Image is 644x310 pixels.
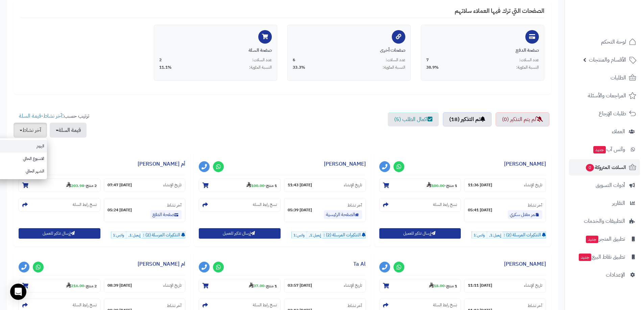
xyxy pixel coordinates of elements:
strong: 203.98 [66,183,84,189]
small: آخر نشاط [528,303,542,309]
a: العملاء [569,123,640,140]
div: Open Intercom Messenger [10,284,26,300]
span: التطبيقات والخدمات [584,216,625,226]
span: المراجعات والأسئلة [588,91,626,100]
small: نسخ رابط السلة [253,202,277,208]
span: جديد [579,254,591,261]
small: تاريخ الإنشاء [524,182,542,188]
a: تمر مفتل سكري [508,210,542,219]
button: إرسال تذكير للعميل [19,228,100,239]
span: السلات المتروكة [585,163,626,172]
small: نسخ رابط السلة [73,202,97,208]
span: النسبة المئوية: [516,65,539,70]
a: قيمة السلة [19,112,41,120]
div: صفحة السلة [159,47,272,54]
span: عدد السلات: [252,57,272,63]
a: وآتس آبجديد [569,141,640,158]
a: اكمال الطلب (5) [388,112,439,126]
span: التذكيرات المرسلة (2) : [324,232,361,238]
span: 33.3% [293,65,305,70]
a: تطبيق نقاط البيعجديد [569,249,640,265]
strong: [DATE] 08:39 [108,283,132,288]
a: [PERSON_NAME] [504,160,546,168]
span: أدوات التسويق [596,181,625,190]
section: 2 منتج-216.00 [19,279,100,292]
span: إيميل:1, [307,232,323,239]
a: [PERSON_NAME] [324,160,366,168]
div: صفحة الدفع [426,47,539,54]
span: واتس:1 [472,232,486,239]
span: جديد [593,146,606,153]
a: أم [PERSON_NAME] [138,160,185,168]
strong: [DATE] 03:57 [288,283,312,288]
small: آخر نشاط [528,202,542,208]
a: الصفحة الرئيسية [324,210,362,219]
strong: [DATE] 05:41 [468,207,492,213]
span: التذكيرات المرسلة (2) : [143,232,180,238]
strong: [DATE] 07:47 [108,182,132,188]
small: - [66,282,97,289]
a: الإعدادات [569,267,640,283]
a: آخر نشاط [43,112,62,120]
strong: 37.00 [249,283,264,289]
span: عدد السلات: [386,57,405,63]
span: 7 [426,57,429,63]
span: إيميل:1, [487,232,503,239]
span: تطبيق نقاط البيع [578,252,625,262]
span: 0 [586,164,594,171]
a: التقارير [569,195,640,211]
button: آخر نشاط [14,123,47,138]
section: 1 منتج-100.00 [199,178,281,192]
strong: 1 منتج [266,183,277,189]
span: عدد السلات: [519,57,539,63]
small: نسخ رابط السلة [73,302,97,308]
ul: ترتيب حسب: - [14,112,89,138]
a: لوحة التحكم [569,34,640,50]
strong: 2 منتج [86,183,97,189]
strong: 18.00 [429,283,445,289]
strong: 2 منتج [86,283,97,289]
small: تاريخ الإنشاء [524,283,542,288]
div: صفحات أخرى [293,47,405,54]
section: 1 منتج-18.00 [379,279,461,292]
a: تم التذكير (18) [443,112,492,126]
small: آخر نشاط [167,303,182,309]
a: [PERSON_NAME] [504,260,546,268]
strong: 1 منتج [266,283,277,289]
strong: [DATE] 05:39 [288,207,312,213]
strong: 100.00 [427,183,445,189]
section: 1 منتج-37.00 [199,279,281,292]
a: تطبيق المتجرجديد [569,231,640,247]
small: آخر نشاط [167,202,182,208]
strong: 1 منتج [446,283,457,289]
small: - [66,182,97,189]
span: التذكيرات المرسلة (2) : [504,232,541,238]
strong: 100.00 [246,183,264,189]
section: نسخ رابط السلة [19,198,100,212]
strong: [DATE] 05:24 [108,207,132,213]
span: جديد [586,236,598,243]
small: آخر نشاط [348,202,362,208]
small: تاريخ الإنشاء [344,283,362,288]
section: نسخ رابط السلة [199,198,281,212]
strong: [DATE] 11:43 [288,182,312,188]
small: - [427,182,457,189]
span: 38.9% [426,65,439,70]
section: 1 منتج-100.00 [379,178,461,192]
button: إرسال تذكير للعميل [379,228,461,239]
a: Ta Al [353,260,366,268]
span: النسبة المئوية: [383,65,405,70]
span: الأقسام والمنتجات [589,55,626,65]
span: لوحة التحكم [601,37,626,47]
small: نسخ رابط السلة [253,302,277,308]
span: العملاء [612,127,625,136]
small: تاريخ الإنشاء [344,182,362,188]
h4: الصفحات التي ترك فيها العملاء سلاتهم [20,7,544,18]
a: السلات المتروكة0 [569,159,640,175]
span: واتس:1 [111,232,126,239]
a: التطبيقات والخدمات [569,213,640,229]
strong: 216.00 [66,283,84,289]
small: تاريخ الإنشاء [163,283,182,288]
small: آخر نشاط [348,303,362,309]
small: نسخ رابط السلة [433,202,457,208]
